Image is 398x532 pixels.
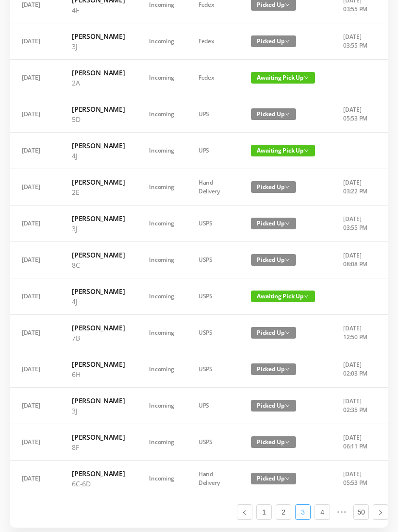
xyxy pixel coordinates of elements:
[251,327,296,339] span: Picked Up
[72,41,125,51] p: 3J
[276,504,291,520] li: 2
[251,218,296,229] span: Picked Up
[331,388,382,424] td: [DATE] 02:35 PM
[331,206,382,242] td: [DATE] 03:55 PM
[72,286,125,296] h6: [PERSON_NAME]
[186,206,239,242] td: USPS
[296,505,310,519] a: 3
[285,221,290,226] i: icon: down
[186,461,239,497] td: Hand Delivery
[72,250,125,260] h6: [PERSON_NAME]
[331,96,382,133] td: [DATE] 05:53 PM
[186,23,239,60] td: Fedex
[137,169,186,206] td: Incoming
[72,406,125,416] p: 3J
[304,75,309,80] i: icon: down
[72,104,125,114] h6: [PERSON_NAME]
[10,96,60,133] td: [DATE]
[186,169,239,206] td: Hand Delivery
[10,242,60,278] td: [DATE]
[72,223,125,234] p: 3J
[10,461,60,497] td: [DATE]
[72,432,125,442] h6: [PERSON_NAME]
[72,296,125,307] p: 4J
[315,505,330,519] a: 4
[72,114,125,124] p: 5D
[251,473,296,484] span: Picked Up
[251,145,315,156] span: Awaiting Pick Up
[10,133,60,169] td: [DATE]
[331,351,382,388] td: [DATE] 02:03 PM
[72,5,125,15] p: 4F
[137,206,186,242] td: Incoming
[251,400,296,412] span: Picked Up
[137,278,186,315] td: Incoming
[137,315,186,351] td: Incoming
[285,185,290,189] i: icon: down
[186,133,239,169] td: UPS
[285,440,290,445] i: icon: down
[10,206,60,242] td: [DATE]
[251,436,296,448] span: Picked Up
[285,367,290,372] i: icon: down
[304,294,309,299] i: icon: down
[186,96,239,133] td: UPS
[304,148,309,153] i: icon: down
[72,140,125,151] h6: [PERSON_NAME]
[334,504,349,520] li: Next 5 Pages
[373,504,388,520] li: Next Page
[334,504,349,520] span: •••
[72,468,125,479] h6: [PERSON_NAME]
[285,330,290,335] i: icon: down
[251,108,296,120] span: Picked Up
[72,369,125,379] p: 6H
[10,388,60,424] td: [DATE]
[72,31,125,41] h6: [PERSON_NAME]
[137,242,186,278] td: Incoming
[137,133,186,169] td: Incoming
[378,510,383,515] i: icon: right
[257,505,271,519] a: 1
[251,291,315,302] span: Awaiting Pick Up
[72,333,125,343] p: 7B
[331,169,382,206] td: [DATE] 03:22 PM
[237,504,252,520] li: Previous Page
[186,388,239,424] td: UPS
[72,260,125,270] p: 8C
[72,177,125,187] h6: [PERSON_NAME]
[72,68,125,78] h6: [PERSON_NAME]
[10,351,60,388] td: [DATE]
[285,112,290,117] i: icon: down
[72,78,125,88] p: 2A
[186,278,239,315] td: USPS
[10,169,60,206] td: [DATE]
[251,72,315,84] span: Awaiting Pick Up
[137,461,186,497] td: Incoming
[285,39,290,44] i: icon: down
[137,23,186,60] td: Incoming
[251,363,296,375] span: Picked Up
[72,479,125,489] p: 6C-6D
[331,23,382,60] td: [DATE] 03:55 PM
[186,60,239,96] td: Fedex
[251,254,296,266] span: Picked Up
[72,442,125,452] p: 8F
[315,504,330,520] li: 4
[10,424,60,461] td: [DATE]
[72,359,125,369] h6: [PERSON_NAME]
[295,504,311,520] li: 3
[137,60,186,96] td: Incoming
[10,60,60,96] td: [DATE]
[331,461,382,497] td: [DATE] 05:53 PM
[137,424,186,461] td: Incoming
[137,96,186,133] td: Incoming
[276,505,291,519] a: 2
[353,504,369,520] li: 50
[186,424,239,461] td: USPS
[137,388,186,424] td: Incoming
[331,315,382,351] td: [DATE] 12:50 PM
[242,510,248,515] i: icon: left
[251,181,296,193] span: Picked Up
[285,476,290,481] i: icon: down
[331,242,382,278] td: [DATE] 08:08 PM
